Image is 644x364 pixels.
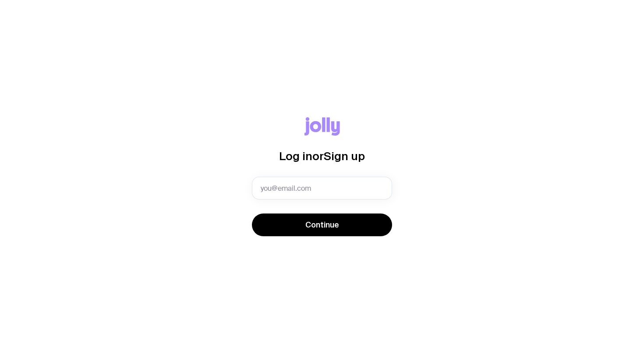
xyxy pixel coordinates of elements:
[279,150,312,162] span: Log in
[324,150,365,162] span: Sign up
[252,213,392,236] button: Continue
[305,220,339,230] span: Continue
[312,150,324,162] span: or
[252,177,392,199] input: you@email.com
